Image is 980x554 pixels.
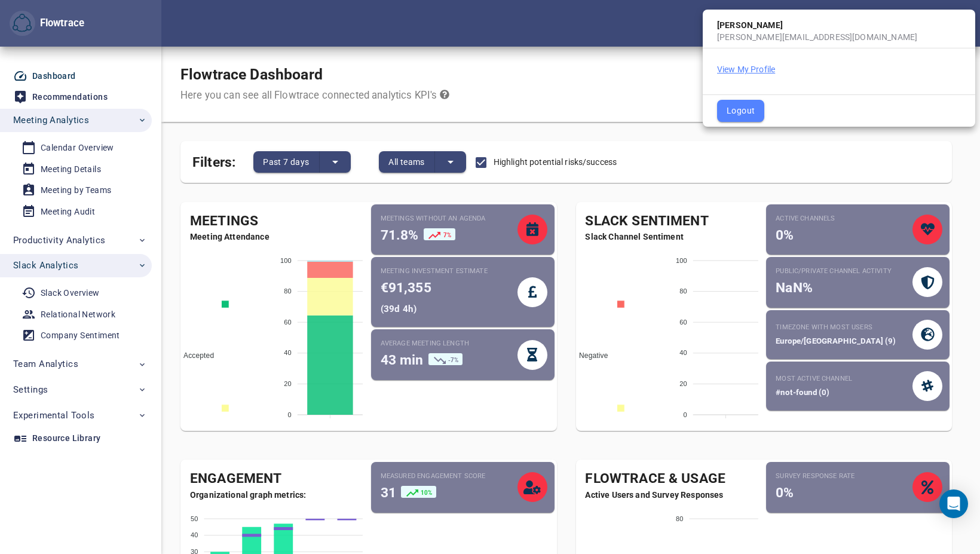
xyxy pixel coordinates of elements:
div: [PERSON_NAME] [703,14,975,31]
button: Logout [717,100,764,122]
span: Logout [727,103,755,118]
button: View My Profile [717,63,775,75]
div: Open Intercom Messenger [939,489,968,518]
div: [PERSON_NAME][EMAIL_ADDRESS][DOMAIN_NAME] [703,31,975,43]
